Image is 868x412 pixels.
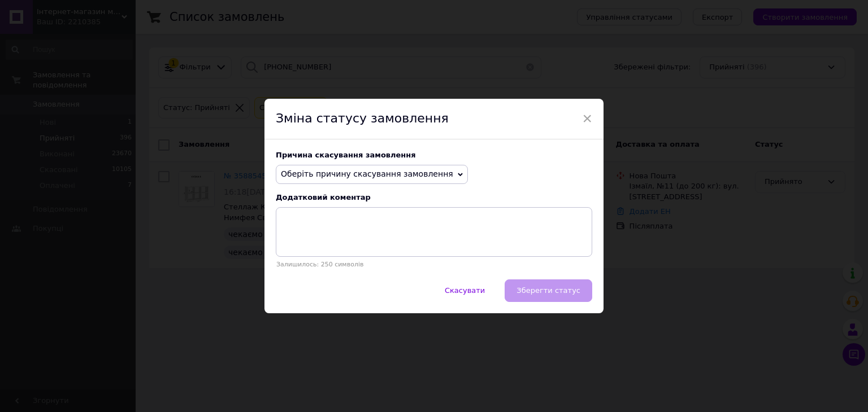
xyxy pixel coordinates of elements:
p: Залишилось: 250 символів [276,261,592,268]
span: × [582,109,592,128]
div: Причина скасування замовлення [276,151,592,159]
div: Додатковий коментар [276,193,592,201]
div: Зміна статусу замовлення [264,99,604,139]
span: Оберіть причину скасування замовлення [281,169,453,178]
span: Скасувати [445,286,485,295]
button: Скасувати [433,279,497,302]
